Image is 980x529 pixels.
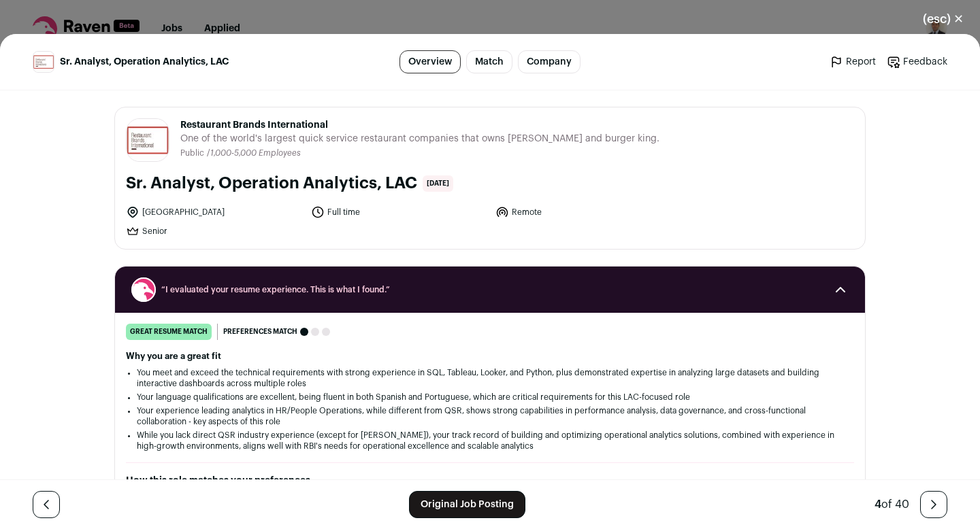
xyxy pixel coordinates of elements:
a: Original Job Posting [409,491,525,518]
h2: How this role matches your preferences [126,474,854,488]
a: Feedback [887,55,947,69]
button: Close modal [906,4,980,34]
span: Restaurant Brands International [180,118,659,132]
span: 1,000-5,000 Employees [210,149,301,157]
h2: Why you are a great fit [126,351,854,362]
a: Company [518,50,581,73]
span: 4 [875,499,881,510]
a: Match [466,50,512,73]
div: great resume match [126,324,212,340]
li: Senior [126,224,303,238]
span: “I evaluated your resume experience. This is what I found.” [161,284,819,295]
span: Sr. Analyst, Operation Analytics, LAC [60,55,229,69]
li: / [207,148,301,158]
li: Your language qualifications are excellent, being fluent in both Spanish and Portuguese, which ar... [137,392,843,403]
div: of 40 [875,496,909,513]
h1: Sr. Analyst, Operation Analytics, LAC [126,173,417,194]
span: [DATE] [423,175,453,192]
li: Remote [495,205,672,219]
li: While you lack direct QSR industry experience (except for [PERSON_NAME]), your track record of bu... [137,430,843,451]
span: One of the world's largest quick service restaurant companies that owns [PERSON_NAME] and burger ... [180,132,659,146]
a: Overview [399,50,461,73]
li: Your experience leading analytics in HR/People Operations, while different from QSR, shows strong... [137,405,843,427]
a: Report [830,55,876,69]
li: Public [180,148,207,158]
li: [GEOGRAPHIC_DATA] [126,205,303,219]
img: d4ad6c098aba4d029cf304e582157c1cfe0df63c2621b2051effac41c6aa1ab8 [33,52,54,72]
li: You meet and exceed the technical requirements with strong experience in SQL, Tableau, Looker, an... [137,367,843,389]
img: d4ad6c098aba4d029cf304e582157c1cfe0df63c2621b2051effac41c6aa1ab8 [127,119,169,161]
span: Preferences match [223,325,297,339]
li: Full time [311,205,488,219]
